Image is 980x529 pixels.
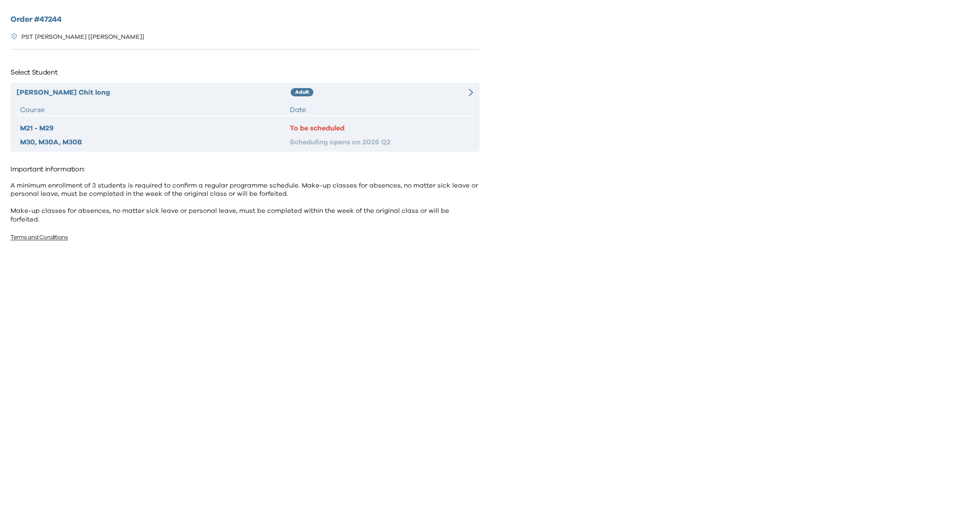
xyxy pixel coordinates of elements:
div: Date [290,105,470,115]
h2: Order # 47244 [10,14,480,26]
p: Important information: [10,162,480,176]
div: Course [20,105,290,115]
p: Select Student [10,65,480,79]
div: Adult [291,88,313,97]
p: A minimum enrollment of 3 students is required to confirm a regular programme schedule. Make-up c... [10,181,480,224]
div: Scheduling opens on 2026 Q2 [290,137,470,147]
a: Terms and Conditions [10,235,68,240]
div: M21 - M29 [20,123,290,133]
p: PST [PERSON_NAME] [[PERSON_NAME]] [21,33,144,42]
div: [PERSON_NAME] Chit long [17,87,291,98]
div: To be scheduled [290,123,470,133]
div: M30, M30A, M30B [20,137,290,147]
